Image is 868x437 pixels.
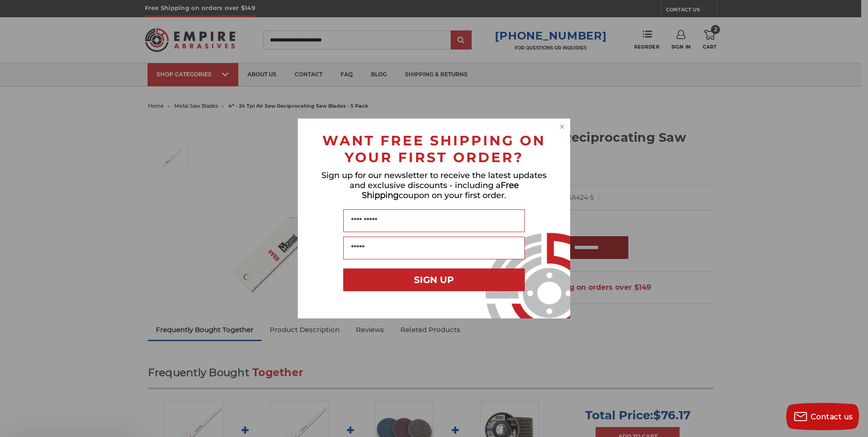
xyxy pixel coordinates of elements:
button: Close dialog [557,122,567,131]
span: Contact us [811,412,853,421]
span: WANT FREE SHIPPING ON YOUR FIRST ORDER? [322,132,546,166]
button: Contact us [786,403,859,430]
span: Sign up for our newsletter to receive the latest updates and exclusive discounts - including a co... [321,170,547,200]
span: Free Shipping [362,180,519,200]
button: SIGN UP [343,268,525,291]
